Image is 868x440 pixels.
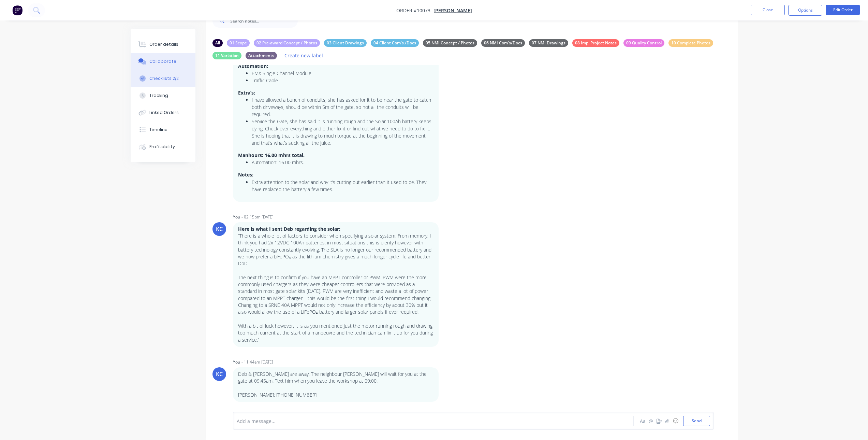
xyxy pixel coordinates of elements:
[252,77,433,84] li: Traffic Cable
[230,14,298,28] input: Search notes...
[252,159,433,166] li: Automation: 16.00 mhrs.
[826,5,860,15] button: Edit Order
[227,39,250,47] div: 01 Scope
[216,370,223,378] div: KC
[131,87,195,104] button: Tracking
[751,5,785,15] button: Close
[371,39,419,47] div: 04 Client Com's./Docs
[131,121,195,138] button: Timeline
[212,39,223,47] div: All
[233,214,240,220] div: You
[672,417,680,425] button: ☺
[238,226,433,343] p: “There is a whole lot of factors to consider when specifying a solar system. From memory, I think...
[668,39,713,47] div: 10 Complete Photos
[212,52,241,59] div: 11 Variation
[623,39,664,47] div: 09 Quality Control
[683,416,710,426] button: Send
[246,52,277,59] div: Attachments
[233,359,240,365] div: You
[241,214,274,220] div: - 02:15pm [DATE]
[396,7,433,14] span: Order #10073 -
[149,93,168,99] div: Tracking
[238,226,340,232] strong: Here is what I sent Deb regarding the solar:
[238,392,433,398] p: [PERSON_NAME]: [PHONE_NUMBER]
[481,39,525,47] div: 06 NMI Com's/Docs
[639,417,647,425] button: Aa
[238,171,253,178] strong: Notes:
[131,138,195,155] button: Profitability
[149,41,178,47] div: Order details
[423,39,477,47] div: 05 NMI Concept / Photos
[216,225,223,233] div: KC
[572,39,619,47] div: 08 Imp. Project Notes
[788,5,822,16] button: Options
[324,39,367,47] div: 03 Client Drawings
[433,7,472,14] a: [PERSON_NAME]
[238,63,268,69] strong: Automation:
[529,39,568,47] div: 07 NMI Drawings
[131,70,195,87] button: Checklists 2/2
[12,5,23,15] img: Factory
[252,118,433,146] li: Service the Gate, she has said it is running rough and the Solar 100Ah battery keeps dying. Check...
[149,110,179,116] div: Linked Orders
[149,58,176,65] div: Collaborate
[238,371,433,385] p: Deb & [PERSON_NAME] are away, The neighbour [PERSON_NAME] will wait for you at the gate at 09:45a...
[254,39,320,47] div: 02 Pre-award Concept / Photos
[131,36,195,53] button: Order details
[281,51,327,60] button: Create new label
[241,359,273,365] div: - 11:44am [DATE]
[252,70,433,77] li: EMX Single Channel Module
[131,104,195,121] button: Linked Orders
[647,417,655,425] button: @
[149,75,179,82] div: Checklists 2/2
[131,53,195,70] button: Collaborate
[252,179,433,193] li: Extra attention to the solar and why it’s cutting out earlier than it used to be. They have repla...
[252,96,433,118] li: I have allowed a bunch of conduits, she has asked for it to be near the gate to catch both drivew...
[238,152,305,158] strong: Manhours: 16.00 mhrs total.
[149,144,175,150] div: Profitability
[238,89,255,96] strong: Extra’s:
[149,127,167,133] div: Timeline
